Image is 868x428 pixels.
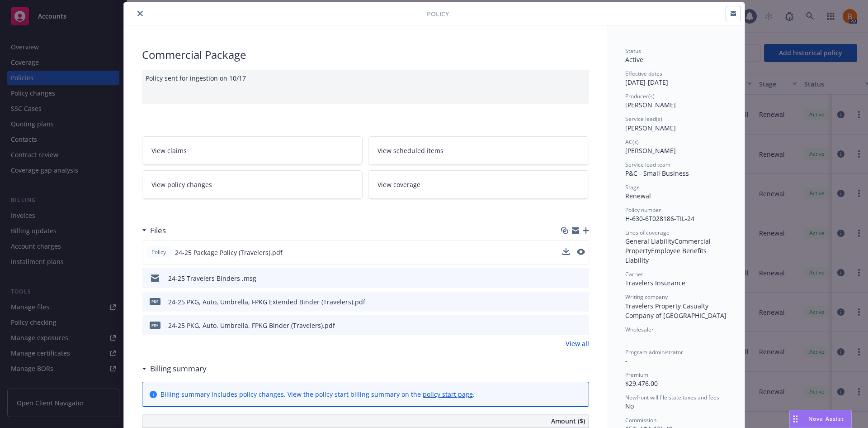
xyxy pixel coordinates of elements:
span: H-630-6T028186-TIL-24 [625,214,694,223]
span: Policy number [625,206,661,214]
button: download file [563,274,570,283]
div: 24-25 PKG, Auto, Umbrella, FPKG Extended Binder (Travelers).pdf [168,297,365,307]
span: View claims [151,146,187,155]
span: Effective dates [625,70,662,77]
button: preview file [577,248,585,257]
span: General Liability [625,237,675,245]
a: View all [566,339,589,348]
span: AC(s) [625,138,639,146]
a: View claims [142,136,363,165]
div: Policy sent for ingestion on 10/17 [142,70,589,104]
span: Writing company [625,293,668,301]
span: View scheduled items [377,146,443,155]
span: Nova Assist [808,415,844,423]
span: Employee Benefits Liability [625,246,708,264]
button: download file [562,248,570,255]
span: Commission [625,416,656,424]
span: Travelers Insurance [625,279,685,287]
span: pdf [150,298,160,305]
span: Newfront will file state taxes and fees [625,394,719,401]
span: Commercial Property [625,237,712,255]
button: preview file [577,249,585,255]
a: View coverage [368,170,589,199]
button: preview file [577,274,585,283]
span: [PERSON_NAME] [625,146,676,155]
button: preview file [577,297,585,307]
a: View scheduled items [368,136,589,165]
h3: Billing summary [150,363,207,375]
span: Carrier [625,270,643,278]
span: $29,476.00 [625,379,658,388]
div: Drag to move [790,410,801,428]
span: - [625,334,627,342]
span: View policy changes [151,180,212,189]
span: 24-25 Package Policy (Travelers).pdf [175,248,283,257]
span: Policy [427,9,449,19]
button: download file [562,248,570,257]
span: Service lead team [625,161,670,168]
button: Nova Assist [789,410,852,428]
span: Service lead(s) [625,115,662,123]
span: Wholesaler [625,326,654,333]
button: download file [563,297,570,307]
span: Renewal [625,192,651,200]
span: P&C - Small Business [625,169,689,178]
span: Amount ($) [551,416,585,426]
span: Travelers Property Casualty Company of [GEOGRAPHIC_DATA] [625,302,726,320]
div: Billing summary includes policy changes. View the policy start billing summary on the . [160,390,475,399]
button: download file [563,321,570,330]
div: Files [142,225,166,236]
div: [DATE] - [DATE] [625,70,726,87]
button: preview file [577,321,585,330]
span: Active [625,55,643,64]
span: pdf [150,322,160,328]
div: 24-25 Travelers Binders .msg [168,274,256,283]
span: Stage [625,183,640,191]
a: View policy changes [142,170,363,199]
div: Commercial Package [142,47,589,63]
span: Program administrator [625,348,683,356]
span: - [625,356,627,365]
span: Status [625,47,641,55]
h3: Files [150,225,166,236]
span: No [625,402,634,410]
span: View coverage [377,180,420,189]
button: close [135,8,146,19]
span: [PERSON_NAME] [625,124,676,132]
span: Producer(s) [625,92,655,100]
span: Premium [625,371,648,379]
span: Policy [150,248,168,256]
a: policy start page [423,390,473,399]
div: Billing summary [142,363,207,375]
span: [PERSON_NAME] [625,101,676,109]
span: Lines of coverage [625,229,670,236]
div: 24-25 PKG, Auto, Umbrella, FPKG Binder (Travelers).pdf [168,321,335,330]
